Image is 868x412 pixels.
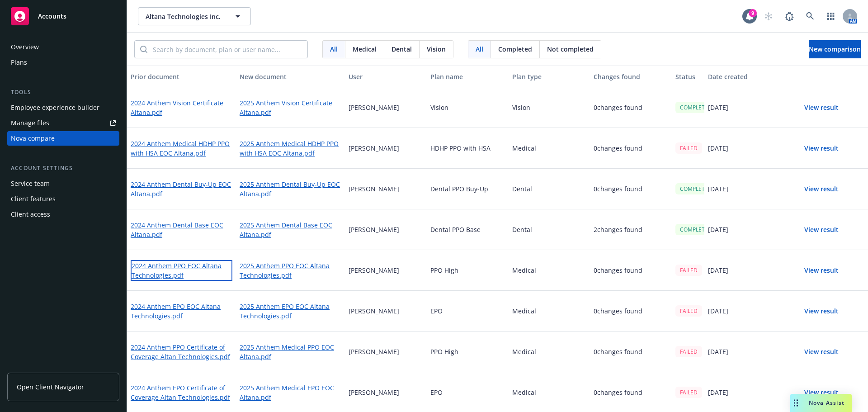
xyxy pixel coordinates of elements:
[822,7,840,25] a: Switch app
[509,291,590,331] div: Medical
[476,44,483,54] span: All
[7,116,119,130] a: Manage files
[512,72,587,81] div: Plan type
[236,66,345,87] button: New document
[704,66,786,87] button: Date created
[11,116,49,130] div: Manage files
[349,184,399,194] p: [PERSON_NAME]
[427,87,509,128] div: Vision
[17,382,84,392] span: Open Client Navigator
[240,98,341,117] a: 2025 Anthem Vision Certificate Altana.pdf
[790,139,853,157] button: View result
[7,88,119,97] div: Tools
[790,394,852,412] button: Nova Assist
[594,225,642,234] p: 2 changes found
[675,387,702,398] div: FAILED
[801,7,819,25] a: Search
[7,164,119,173] div: Account settings
[675,224,717,235] div: COMPLETED
[349,72,423,81] div: User
[594,184,642,194] p: 0 changes found
[509,66,590,87] button: Plan type
[509,128,590,169] div: Medical
[594,347,642,356] p: 0 changes found
[675,346,702,357] div: FAILED
[594,388,642,397] p: 0 changes found
[498,44,532,54] span: Completed
[349,265,399,275] p: [PERSON_NAME]
[353,44,377,54] span: Medical
[708,388,728,397] p: [DATE]
[547,44,594,54] span: Not completed
[38,13,66,20] span: Accounts
[790,261,853,279] button: View result
[349,347,399,356] p: [PERSON_NAME]
[790,343,853,361] button: View result
[430,72,505,81] div: Plan name
[708,143,728,153] p: [DATE]
[590,66,672,87] button: Changes found
[11,207,50,222] div: Client access
[749,9,757,17] div: 9
[427,44,446,54] span: Vision
[427,209,509,250] div: Dental PPO Base
[147,41,307,58] input: Search by document, plan or user name...
[7,192,119,206] a: Client features
[392,44,412,54] span: Dental
[138,7,251,25] button: Altana Technologies Inc.
[809,45,861,53] span: New comparison
[240,220,341,239] a: 2025 Anthem Dental Base EOC Altana.pdf
[594,103,642,112] p: 0 changes found
[672,66,704,87] button: Status
[131,342,232,361] a: 2024 Anthem PPO Certificate of Coverage Altan Technologies.pdf
[127,66,236,87] button: Prior document
[240,302,341,321] a: 2025 Anthem EPO EOC Altana Technologies.pdf
[427,128,509,169] div: HDHP PPO with HSA
[708,265,728,275] p: [DATE]
[240,180,341,199] a: 2025 Anthem Dental Buy-Up EOC Altana.pdf
[509,87,590,128] div: Vision
[345,66,427,87] button: User
[675,305,702,317] div: FAILED
[7,55,119,70] a: Plans
[809,399,844,407] span: Nova Assist
[790,394,802,412] div: Drag to move
[7,207,119,222] a: Client access
[131,260,232,281] a: 2024 Anthem PPO EOC Altana Technologies.pdf
[349,388,399,397] p: [PERSON_NAME]
[509,169,590,209] div: Dental
[240,139,341,158] a: 2025 Anthem Medical HDHP PPO with HSA EOC Altana.pdf
[7,176,119,191] a: Service team
[349,103,399,112] p: [PERSON_NAME]
[790,99,853,117] button: View result
[708,347,728,356] p: [DATE]
[790,221,853,239] button: View result
[349,143,399,153] p: [PERSON_NAME]
[708,306,728,316] p: [DATE]
[708,225,728,234] p: [DATE]
[675,183,717,194] div: COMPLETED
[675,265,702,276] div: FAILED
[427,331,509,372] div: PPO High
[708,103,728,112] p: [DATE]
[509,250,590,291] div: Medical
[509,209,590,250] div: Dental
[427,291,509,331] div: EPO
[11,55,27,70] div: Plans
[790,180,853,198] button: View result
[140,46,147,53] svg: Search
[790,302,853,320] button: View result
[11,100,99,115] div: Employee experience builder
[790,384,853,402] button: View result
[131,72,232,81] div: Prior document
[427,250,509,291] div: PPO High
[759,7,778,25] a: Start snowing
[427,169,509,209] div: Dental PPO Buy-Up
[11,131,55,146] div: Nova compare
[594,306,642,316] p: 0 changes found
[7,131,119,146] a: Nova compare
[11,40,39,54] div: Overview
[594,143,642,153] p: 0 changes found
[240,72,341,81] div: New document
[349,306,399,316] p: [PERSON_NAME]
